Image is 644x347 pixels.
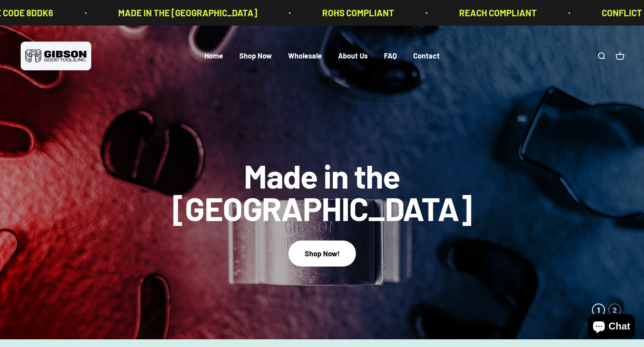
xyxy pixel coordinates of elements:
a: Contact [413,52,440,61]
a: Wholesale [288,52,322,61]
p: ROHS COMPLIANT [321,6,393,20]
split-lines: Made in the [GEOGRAPHIC_DATA] [164,189,481,228]
button: 2 [608,304,621,317]
div: Shop Now! [305,248,340,260]
p: MADE IN THE [GEOGRAPHIC_DATA] [117,6,256,20]
a: Home [204,52,223,61]
button: Shop Now! [288,241,356,266]
button: 1 [592,304,605,317]
p: REACH COMPLIANT [458,6,536,20]
inbox-online-store-chat: Shopify online store chat [585,314,637,340]
a: About Us [338,52,368,61]
a: Shop Now [239,52,272,61]
a: FAQ [384,52,397,61]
